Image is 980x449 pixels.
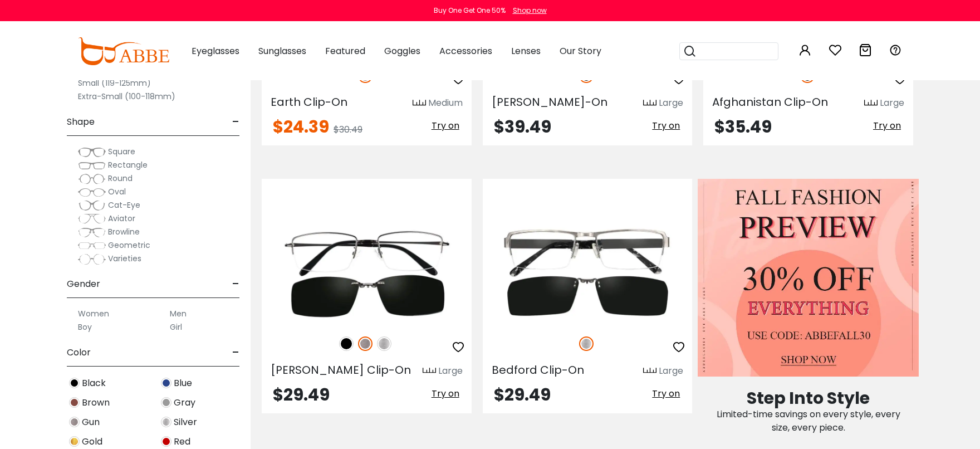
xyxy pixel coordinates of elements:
div: Buy One Get One 50% [434,6,506,16]
img: Oval.png [78,187,106,198]
span: $30.49 [334,123,362,136]
div: Shop now [513,6,547,16]
label: Men [170,307,187,320]
span: Gender [67,271,100,297]
div: Large [880,96,904,110]
img: abbeglasses.com [78,37,169,65]
span: Step Into Style [747,386,870,410]
span: Geometric [108,240,150,251]
span: Gun [82,416,100,429]
span: Cat-Eye [108,199,140,211]
button: Try on [428,119,463,133]
img: Gray [161,397,171,408]
span: Browline [108,226,140,237]
span: Afghanistan Clip-On [712,94,828,110]
span: Try on [652,119,680,132]
span: - [232,109,239,135]
span: Red [174,435,190,448]
button: Try on [649,119,683,133]
img: Red [161,436,171,447]
label: Small (119-125mm) [78,76,151,90]
span: Accessories [439,45,492,57]
img: Square.png [78,147,106,158]
img: Blue [161,378,171,388]
img: Cat-Eye.png [78,200,106,211]
label: Boy [78,320,92,334]
span: Oval [108,186,126,197]
img: size ruler [643,367,656,375]
span: $29.49 [494,383,551,407]
span: Gold [82,435,102,448]
img: Black [69,378,80,388]
span: Limited-time savings on every style, every size, every piece. [717,408,900,434]
div: Large [659,96,683,110]
img: Silver [377,336,391,351]
div: Large [438,364,463,378]
span: Varieties [108,253,141,264]
div: Medium [428,96,463,110]
span: Shape [67,109,95,135]
img: Round.png [78,173,106,184]
img: Silver [161,417,171,427]
img: Aviator.png [78,213,106,224]
img: Black [339,336,354,351]
img: size ruler [643,99,656,108]
img: size ruler [864,99,878,108]
img: Silver [579,336,594,351]
img: Fall Fashion Sale [698,179,919,376]
span: Square [108,146,135,157]
span: Color [67,339,91,366]
span: $29.49 [273,383,330,407]
span: Brown [82,396,110,409]
span: Try on [873,119,901,132]
div: Large [659,364,683,378]
img: Rectangle.png [78,160,106,171]
span: [PERSON_NAME]-On [492,94,607,110]
img: size ruler [413,99,426,108]
span: - [232,271,239,297]
img: Brown [69,397,80,408]
img: Geometric.png [78,240,106,251]
img: Varieties.png [78,253,106,265]
span: Try on [652,387,680,400]
span: Goggles [384,45,420,57]
img: size ruler [423,367,436,375]
span: Earth Clip-On [271,94,347,110]
span: Blue [174,377,192,390]
span: Lenses [511,45,541,57]
a: Shop now [507,6,547,15]
span: $39.49 [494,115,551,139]
span: Our Story [560,45,601,57]
button: Try on [649,387,683,401]
img: Gold [69,436,80,447]
span: Rectangle [108,159,148,170]
span: Bedford Clip-On [492,362,584,378]
span: Sunglasses [258,45,306,57]
span: - [232,339,239,366]
span: Try on [432,387,459,400]
img: Silver Bedford Clip-On - Metal ,Adjust Nose Pads [483,219,693,324]
img: Browline.png [78,227,106,238]
button: Try on [870,119,904,133]
span: Eyeglasses [192,45,239,57]
img: Gun [69,417,80,427]
span: Aviator [108,213,135,224]
label: Women [78,307,109,320]
span: Silver [174,416,197,429]
span: Round [108,173,133,184]
button: Try on [428,387,463,401]
span: Try on [432,119,459,132]
span: $35.49 [714,115,772,139]
span: Black [82,377,106,390]
span: $24.39 [273,115,329,139]
span: Featured [325,45,365,57]
span: Gray [174,396,195,409]
span: [PERSON_NAME] Clip-On [271,362,411,378]
label: Girl [170,320,182,334]
label: Extra-Small (100-118mm) [78,90,175,103]
img: Gun Beckett Clip-On - Metal ,Adjust Nose Pads [262,219,472,324]
img: Gun [358,336,373,351]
